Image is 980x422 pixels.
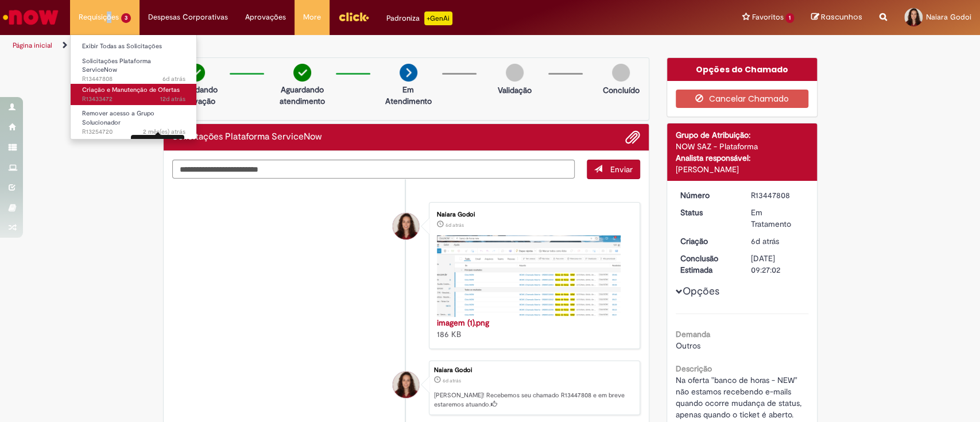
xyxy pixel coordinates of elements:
[293,64,311,82] img: check-circle-green.png
[612,64,630,82] img: img-circle-grey.png
[446,222,464,229] time: 26/08/2025 11:18:32
[143,127,185,136] span: 2 mês(es) atrás
[71,107,197,132] a: Aberto R13254720 : Remover acesso a Grupo Solucionador
[79,11,119,23] span: Requisições
[121,13,131,23] span: 3
[446,222,464,229] span: 6d atrás
[71,55,197,80] a: Aberto R13447808 : Solicitações Plataforma ServiceNow
[811,12,862,23] a: Rascunhos
[434,391,634,409] p: [PERSON_NAME]! Recebemos seu chamado R13447808 e em breve estaremos atuando.
[424,11,452,25] p: +GenAi
[148,11,228,23] span: Despesas Corporativas
[498,84,532,96] p: Validação
[82,95,185,104] span: R13433472
[676,363,712,374] b: Descrição
[676,340,700,351] span: Outros
[752,11,783,23] span: Favoritos
[82,86,180,94] span: Criação e Manutenção de Ofertas
[82,75,185,84] span: R13447808
[676,90,808,108] button: Cancelar Chamado
[162,75,185,83] span: 6d atrás
[9,35,645,56] ul: Trilhas de página
[610,164,633,175] span: Enviar
[751,236,779,246] span: 6d atrás
[393,371,419,398] div: Naiara Godoi
[676,141,808,152] div: NOW SAZ - Plataforma
[672,207,742,218] dt: Status
[506,64,524,82] img: img-circle-grey.png
[13,41,52,50] a: Página inicial
[393,213,419,239] div: Naiara Godoi
[400,64,417,82] img: arrow-next.png
[785,13,794,23] span: 1
[71,40,197,53] a: Exibir Todas as Solicitações
[386,11,452,25] div: Padroniza
[303,11,321,23] span: More
[751,189,804,201] div: R13447808
[381,84,436,107] p: Em Atendimento
[274,84,330,107] p: Aguardando atendimento
[1,6,60,29] img: ServiceNow
[245,11,286,23] span: Aprovações
[443,377,461,384] time: 26/08/2025 11:26:59
[676,129,808,141] div: Grupo de Atribuição:
[160,95,185,103] span: 12d atrás
[602,84,639,96] p: Concluído
[672,189,742,201] dt: Número
[751,236,779,246] time: 26/08/2025 11:26:59
[172,361,641,416] li: Naiara Godoi
[751,235,804,247] div: 26/08/2025 11:26:59
[751,253,804,276] div: [DATE] 09:27:02
[131,135,184,148] div: [DATE] 16:41:16
[82,127,185,137] span: R13254720
[172,132,322,142] h2: Solicitações Plataforma ServiceNow Histórico de tíquete
[821,11,862,22] span: Rascunhos
[926,12,971,22] span: Naiara Godoi
[70,34,197,140] ul: Requisições
[437,211,628,218] div: Naiara Godoi
[625,130,640,145] button: Adicionar anexos
[443,377,461,384] span: 6d atrás
[434,367,634,374] div: Naiara Godoi
[667,58,817,81] div: Opções do Chamado
[338,8,369,25] img: click_logo_yellow_360x200.png
[676,152,808,164] div: Analista responsável:
[437,317,628,340] div: 186 KB
[437,318,489,328] a: imagem (1).png
[672,235,742,247] dt: Criação
[82,57,151,75] span: Solicitações Plataforma ServiceNow
[676,329,710,339] b: Demanda
[71,84,197,105] a: Aberto R13433472 : Criação e Manutenção de Ofertas
[82,109,154,127] span: Remover acesso a Grupo Solucionador
[751,207,804,230] div: Em Tratamento
[672,253,742,276] dt: Conclusão Estimada
[172,160,575,179] textarea: Digite sua mensagem aqui...
[676,164,808,175] div: [PERSON_NAME]
[587,160,640,179] button: Enviar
